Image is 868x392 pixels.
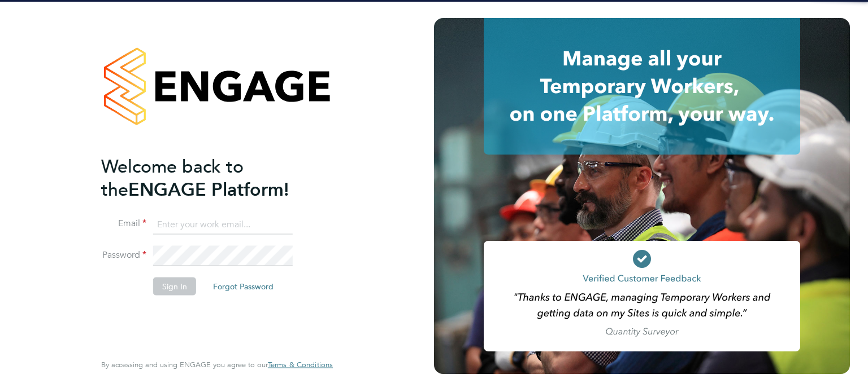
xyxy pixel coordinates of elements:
[101,155,322,201] h2: ENGAGE Platform!
[101,218,146,230] label: Email
[101,360,333,369] span: By accessing and using ENGAGE you agree to our
[101,155,244,200] span: Welcome back to the
[153,214,293,235] input: Enter your work email...
[268,360,333,369] a: Terms & Conditions
[204,278,283,296] button: Forgot Password
[101,249,146,261] label: Password
[153,278,196,296] button: Sign In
